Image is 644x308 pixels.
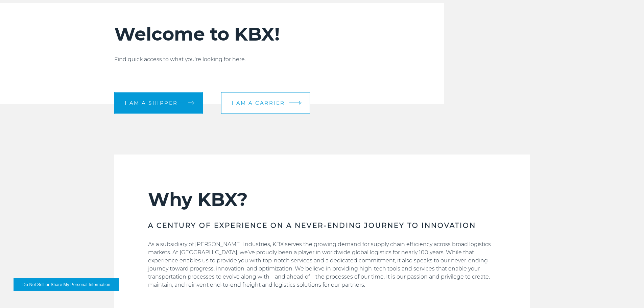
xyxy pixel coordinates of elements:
[299,101,302,105] img: arrow
[114,92,203,114] a: I am a shipper arrow arrow
[232,100,285,105] span: I am a carrier
[125,100,178,105] span: I am a shipper
[148,221,496,230] h3: A CENTURY OF EXPERIENCE ON A NEVER-ENDING JOURNEY TO INNOVATION
[14,278,119,291] button: Do Not Sell or Share My Personal Information
[221,92,310,114] a: I am a carrier arrow arrow
[148,188,496,211] h2: Why KBX?
[610,276,644,308] iframe: Chat Widget
[148,240,496,289] p: As a subsidiary of [PERSON_NAME] Industries, KBX serves the growing demand for supply chain effic...
[114,23,404,45] h2: Welcome to KBX!
[114,55,404,64] p: Find quick access to what you're looking for here.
